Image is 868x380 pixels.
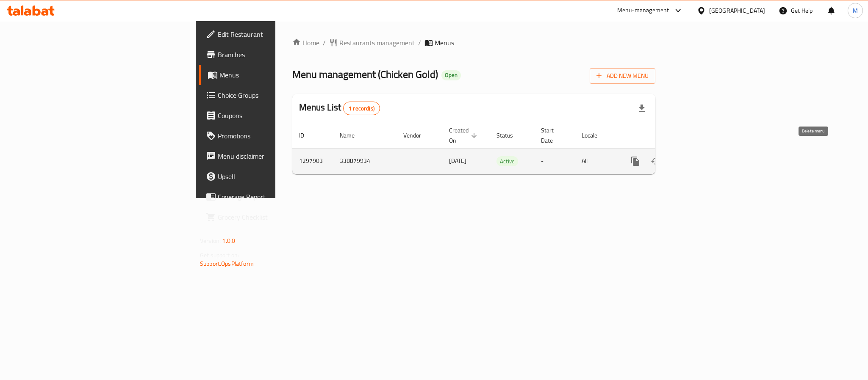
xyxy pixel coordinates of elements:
[218,50,334,60] span: Branches
[344,105,380,113] span: 1 record(s)
[200,235,221,246] span: Version:
[617,6,669,16] div: Menu-management
[329,38,415,48] a: Restaurants management
[441,70,461,80] div: Open
[435,38,454,48] span: Menus
[199,187,341,207] a: Coverage Report
[299,130,315,140] span: ID
[575,148,618,174] td: All
[218,110,334,121] span: Coupons
[199,24,341,44] a: Edit Restaurant
[449,155,466,166] span: [DATE]
[582,130,608,140] span: Locale
[403,130,432,140] span: Vendor
[292,38,655,48] nav: breadcrumb
[292,65,438,84] span: Menu management ( Chicken Gold )
[299,101,380,115] h2: Menus List
[339,38,415,48] span: Restaurants management
[218,171,334,182] span: Upsell
[333,148,397,174] td: 338879934
[200,250,239,261] span: Get support on:
[625,151,646,171] button: more
[853,6,858,15] span: M
[596,71,649,81] span: Add New Menu
[218,29,334,39] span: Edit Restaurant
[590,68,655,84] button: Add New Menu
[646,151,666,171] button: Change Status
[218,192,334,202] span: Coverage Report
[199,166,341,187] a: Upsell
[222,235,235,246] span: 1.0.0
[709,6,765,15] div: [GEOGRAPHIC_DATA]
[199,146,341,166] a: Menu disclaimer
[449,125,480,146] span: Created On
[618,123,713,149] th: Actions
[496,130,524,140] span: Status
[199,65,341,85] a: Menus
[541,125,565,146] span: Start Date
[219,70,334,80] span: Menus
[218,90,334,100] span: Choice Groups
[199,105,341,126] a: Coupons
[496,157,518,166] span: Active
[199,44,341,65] a: Branches
[199,207,341,227] a: Grocery Checklist
[218,131,334,141] span: Promotions
[343,102,380,115] div: Total records count
[340,130,366,140] span: Name
[199,85,341,105] a: Choice Groups
[292,123,713,174] table: enhanced table
[199,126,341,146] a: Promotions
[534,148,575,174] td: -
[496,156,518,166] div: Active
[418,38,421,48] li: /
[218,212,334,222] span: Grocery Checklist
[218,151,334,161] span: Menu disclaimer
[441,72,461,79] span: Open
[200,258,254,269] a: Support.OpsPlatform
[632,98,652,118] div: Export file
